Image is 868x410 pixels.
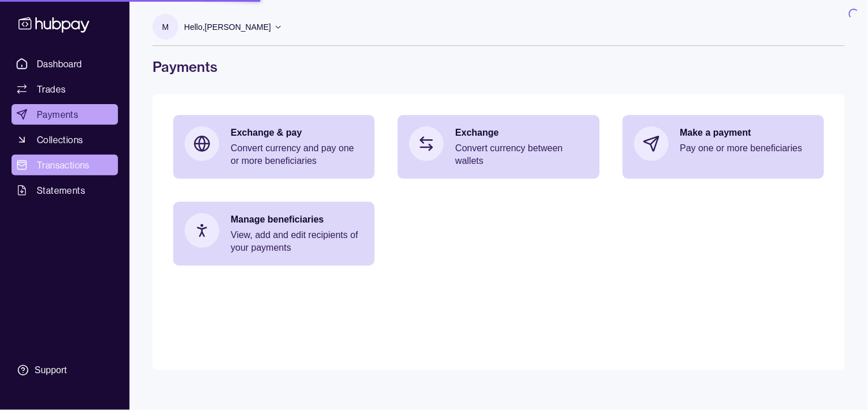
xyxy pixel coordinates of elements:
span: Transactions [37,158,90,172]
span: Payments [37,108,78,121]
a: ExchangeConvert currency between wallets [398,115,599,179]
p: Make a payment [680,127,813,139]
span: Statements [37,183,85,197]
p: Exchange [455,127,588,139]
a: Support [12,358,118,382]
p: M [162,21,169,33]
span: Dashboard [37,57,82,71]
a: Payments [12,104,118,125]
span: Collections [37,133,83,147]
p: Convert currency and pay one or more beneficiaries [231,142,363,167]
a: Manage beneficiariesView, add and edit recipients of your payments [173,202,375,266]
h1: Payments [153,58,845,76]
a: Transactions [12,155,118,175]
a: Make a paymentPay one or more beneficiaries [623,115,824,173]
a: Trades [12,79,118,99]
p: Manage beneficiaries [231,213,363,226]
span: Trades [37,82,66,96]
p: Hello, [PERSON_NAME] [184,21,271,33]
p: Convert currency between wallets [455,142,588,167]
div: Support [35,364,67,377]
p: View, add and edit recipients of your payments [231,229,363,254]
a: Statements [12,180,118,201]
a: Dashboard [12,53,118,74]
p: Exchange & pay [231,127,363,139]
a: Collections [12,129,118,150]
p: Pay one or more beneficiaries [680,142,813,155]
a: Exchange & payConvert currency and pay one or more beneficiaries [173,115,375,179]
